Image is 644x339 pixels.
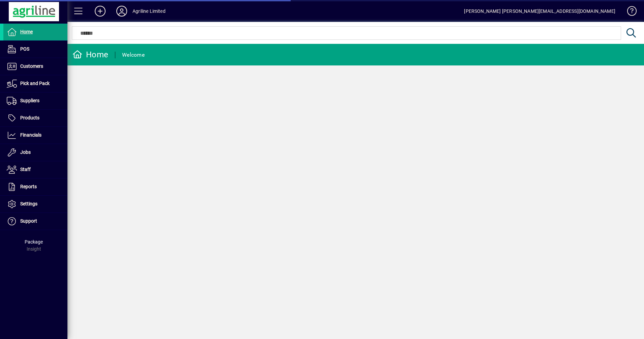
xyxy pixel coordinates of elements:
[3,41,67,58] a: POS
[20,63,43,69] span: Customers
[25,239,43,245] span: Package
[20,149,31,155] span: Jobs
[3,110,67,126] a: Products
[3,75,67,92] a: Pick and Pack
[464,6,615,17] div: [PERSON_NAME] [PERSON_NAME][EMAIL_ADDRESS][DOMAIN_NAME]
[3,196,67,213] a: Settings
[20,201,37,206] span: Settings
[20,98,39,103] span: Suppliers
[122,50,145,60] div: Welcome
[72,49,108,60] div: Home
[622,1,636,23] a: Knowledge Base
[3,144,67,161] a: Jobs
[20,132,41,138] span: Financials
[20,29,33,34] span: Home
[3,58,67,75] a: Customers
[89,5,111,17] button: Add
[3,178,67,195] a: Reports
[3,127,67,144] a: Financials
[3,213,67,230] a: Support
[20,167,31,172] span: Staff
[3,92,67,109] a: Suppliers
[111,5,133,17] button: Profile
[133,6,166,17] div: Agriline Limited
[20,218,37,224] span: Support
[3,161,67,178] a: Staff
[20,81,50,86] span: Pick and Pack
[20,46,29,52] span: POS
[20,115,39,120] span: Products
[20,184,37,189] span: Reports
